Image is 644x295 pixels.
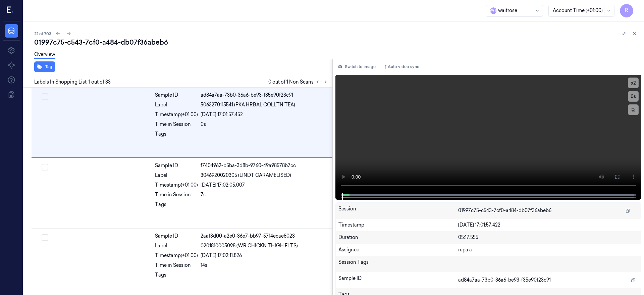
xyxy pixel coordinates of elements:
div: [DATE] 17:01:57.452 [201,111,328,118]
button: Select row [42,164,48,170]
div: Tags [155,131,198,141]
a: Overview [34,51,55,59]
div: Sample ID [155,162,198,169]
div: Sample ID [155,233,198,240]
span: 0201810005098 (WR CHICKN THIGH FLTS) [201,242,298,249]
button: R [620,4,633,17]
div: 7s [201,191,328,198]
span: 0 out of 1 Non Scans [268,78,330,86]
span: 22 of 703 [34,31,51,37]
div: 05:17.555 [458,234,638,241]
div: 01997c75-c543-7cf0-a484-db07f36abeb6 [34,38,639,47]
span: ad84a7aa-73b0-36a6-be93-f35e90f23c91 [458,277,551,284]
div: Time in Session [155,121,198,128]
span: 01997c75-c543-7cf0-a484-db07f36abeb6 [458,207,551,214]
span: 5063270115541 (PKA HRBAL COLLTN TEA) [201,101,295,108]
button: Switch to image [335,61,378,72]
div: Timestamp (+01:00) [155,111,198,118]
div: Label [155,101,198,108]
div: Label [155,172,198,179]
span: W a [490,7,497,14]
div: Session [338,205,459,216]
div: Tags [155,201,198,212]
div: 2aaf3d00-a2e0-36e7-bb97-5714ecae8023 [201,233,328,240]
button: Select row [42,234,48,241]
div: Assignee [338,246,459,253]
div: Sample ID [155,92,198,99]
button: Tag [34,61,55,72]
div: Sample ID [338,275,459,286]
div: 0s [201,121,328,128]
div: Timestamp (+01:00) [155,182,198,189]
div: 14s [201,262,328,269]
div: ad84a7aa-73b0-36a6-be93-f35e90f23c91 [201,92,328,99]
div: Timestamp [338,222,459,229]
div: Duration [338,234,459,241]
div: [DATE] 17:02:11.826 [201,252,328,259]
div: Timestamp (+01:00) [155,252,198,259]
button: Auto video sync [381,61,422,72]
div: Label [155,242,198,249]
div: [DATE] 17:02:05.007 [201,182,328,189]
button: Select row [42,93,48,100]
div: Tags [155,272,198,282]
div: Time in Session [155,191,198,198]
button: x2 [628,78,639,88]
div: Time in Session [155,262,198,269]
button: 0s [628,91,639,102]
div: rupa a [458,246,638,253]
div: [DATE] 17:01:57.422 [458,222,638,229]
div: f7404962-b5ba-3d8b-9760-49a98578b7cc [201,162,328,169]
div: Session Tags [338,259,459,269]
span: 3046920020305 (LINDT CARAMELISED) [201,172,291,179]
span: Labels In Shopping List: 1 out of 33 [34,79,111,86]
